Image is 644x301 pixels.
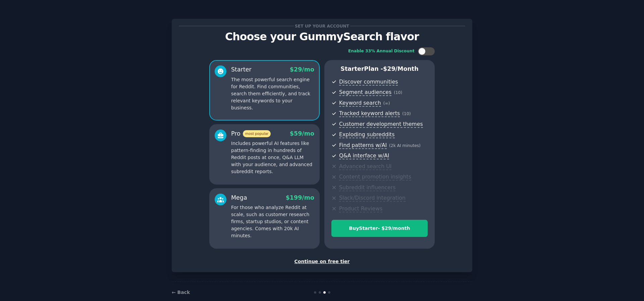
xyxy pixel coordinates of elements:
div: Enable 33% Annual Discount [348,48,415,54]
span: Product Reviews [339,205,382,212]
span: $ 59 /mo [290,130,314,137]
span: Exploding subreddits [339,131,394,138]
div: Pro [231,130,271,138]
span: Content promotion insights [339,173,411,181]
a: ← Back [172,290,190,295]
span: ( 10 ) [394,90,402,95]
p: The most powerful search engine for Reddit. Find communities, search them efficiently, and track ... [231,76,314,111]
p: For those who analyze Reddit at scale, such as customer research firms, startup studios, or conte... [231,204,314,239]
span: Subreddit influencers [339,184,395,191]
span: ( 10 ) [402,111,411,116]
span: Slack/Discord integration [339,195,406,202]
span: $ 29 /mo [290,66,314,73]
div: Buy Starter - $ 29 /month [332,225,427,232]
p: Choose your GummySearch flavor [179,31,465,43]
div: Mega [231,194,247,202]
span: Segment audiences [339,89,391,96]
span: Find patterns w/AI [339,142,387,149]
span: ( 2k AI minutes ) [389,143,421,148]
span: $ 29 /month [383,65,419,72]
p: Includes powerful AI features like pattern-finding in hundreds of Reddit posts at once, Q&A LLM w... [231,140,314,175]
div: Continue on free tier [179,258,465,265]
p: Starter Plan - [331,65,428,73]
span: Q&A interface w/AI [339,152,389,159]
span: Discover communities [339,79,398,86]
span: most popular [243,130,271,137]
span: Advanced search UI [339,163,391,170]
div: Starter [231,65,252,74]
span: Keyword search [339,100,381,107]
span: Tracked keyword alerts [339,110,400,117]
span: $ 199 /mo [286,194,314,201]
span: Set up your account [294,22,351,30]
span: Customer development themes [339,121,423,128]
button: BuyStarter- $29/month [331,220,428,237]
span: ( ∞ ) [383,101,390,106]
